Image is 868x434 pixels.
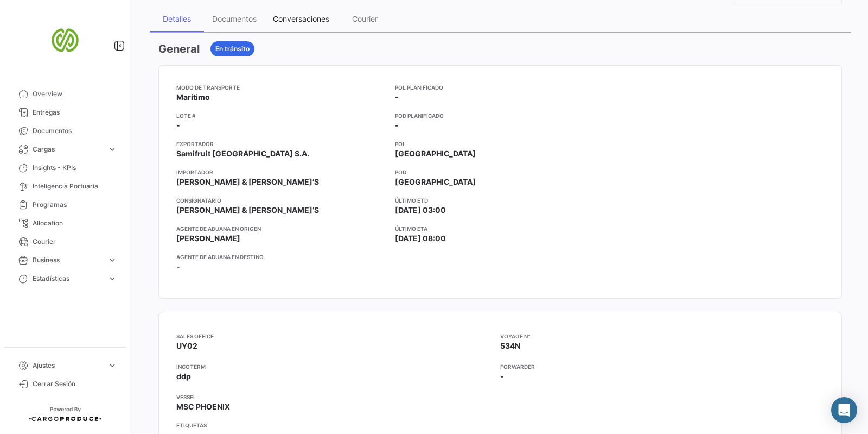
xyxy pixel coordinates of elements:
[215,44,250,54] span: En tránsito
[176,341,197,350] span: UY02
[176,261,180,272] span: -
[176,421,824,430] app-card-info-title: Etiquetas
[395,83,605,92] app-card-info-title: POL Planificado
[395,120,399,131] span: -
[107,255,117,265] span: expand_more
[33,237,117,247] span: Courier
[33,163,117,173] span: Insights - KPIs
[176,402,230,411] span: MSC PHOENIX
[33,108,117,117] span: Entregas
[395,233,446,244] span: [DATE] 08:00
[176,177,319,187] span: [PERSON_NAME] & [PERSON_NAME]’S
[395,92,399,103] span: -
[9,214,122,232] a: Allocation
[395,140,605,148] app-card-info-title: POL
[33,181,117,191] span: Inteligencia Portuaria
[163,14,191,23] div: Detalles
[33,361,103,370] span: Ajustes
[395,224,605,233] app-card-info-title: Último ETA
[395,111,605,120] app-card-info-title: POD Planificado
[33,218,117,228] span: Allocation
[395,205,446,216] span: [DATE] 03:00
[395,168,605,177] app-card-info-title: POD
[176,253,386,261] app-card-info-title: Agente de Aduana en Destino
[212,14,257,23] div: Documentos
[176,372,191,381] span: ddp
[176,205,319,216] span: [PERSON_NAME] & [PERSON_NAME]’S
[33,274,103,284] span: Estadísticas
[500,362,824,371] app-card-info-title: FORWARDER
[395,177,476,187] span: [GEOGRAPHIC_DATA]
[831,397,857,423] div: Abrir Intercom Messenger
[176,196,386,205] app-card-info-title: Consignatario
[395,148,476,159] span: [GEOGRAPHIC_DATA]
[9,85,122,103] a: Overview
[176,92,210,103] span: Marítimo
[9,232,122,251] a: Courier
[176,120,180,131] span: -
[33,126,117,136] span: Documentos
[9,177,122,196] a: Inteligencia Portuaria
[176,168,386,177] app-card-info-title: Importador
[176,233,240,244] span: [PERSON_NAME]
[352,14,378,23] div: Courier
[273,14,329,23] div: Conversaciones
[176,148,309,159] span: Samifruit [GEOGRAPHIC_DATA] S.A.
[33,144,103,154] span: Cargas
[33,89,117,99] span: Overview
[500,332,824,341] app-card-info-title: VOYAGE N°
[9,103,122,122] a: Entregas
[500,341,520,350] span: 534N
[33,255,103,265] span: Business
[176,224,386,233] app-card-info-title: Agente de Aduana en Origen
[33,379,117,389] span: Cerrar Sesión
[176,140,386,148] app-card-info-title: Exportador
[38,13,92,67] img: san-miguel-logo.png
[9,196,122,214] a: Programas
[107,361,117,370] span: expand_more
[176,111,386,120] app-card-info-title: Lote #
[176,83,386,92] app-card-info-title: Modo de Transporte
[176,362,500,371] app-card-info-title: INCOTERM
[107,144,117,154] span: expand_more
[9,159,122,177] a: Insights - KPIs
[33,200,117,210] span: Programas
[395,196,605,205] app-card-info-title: Último ETD
[176,332,500,341] app-card-info-title: SALES OFFICE
[500,372,504,381] span: -
[176,393,500,401] app-card-info-title: VESSEL
[107,274,117,284] span: expand_more
[158,41,200,56] h3: General
[9,122,122,140] a: Documentos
